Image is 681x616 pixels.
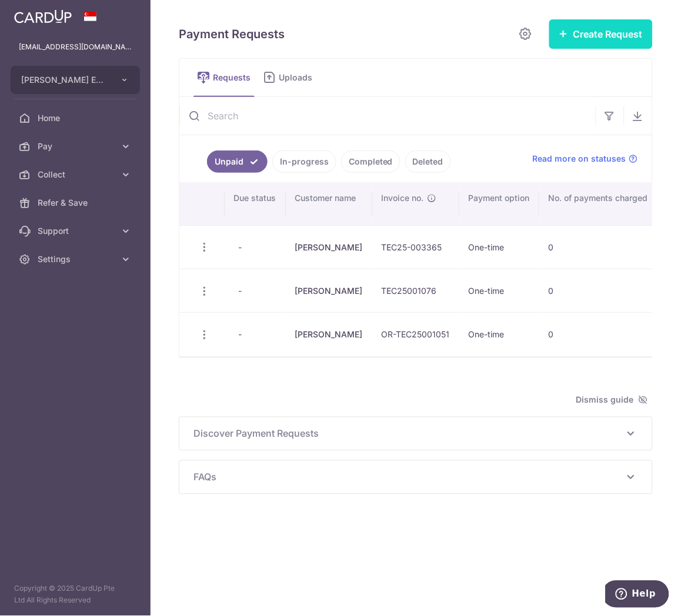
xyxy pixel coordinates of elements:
[539,183,657,225] th: No. of payments charged
[234,239,247,256] span: -
[279,72,321,83] span: Uploads
[372,183,459,225] th: Invoice no.
[286,225,372,269] td: [PERSON_NAME]
[234,283,247,299] span: -
[459,269,539,312] td: One-time
[193,427,638,441] p: Discover Payment Requests
[341,150,400,173] a: Completed
[38,112,115,124] span: Home
[26,8,51,19] span: Help
[286,312,372,356] td: [PERSON_NAME]
[459,183,539,225] th: Payment option
[549,192,648,204] span: No. of payments charged
[193,470,638,484] p: FAQs
[459,225,539,269] td: One-time
[38,253,115,265] span: Settings
[193,59,255,96] a: Requests
[539,225,657,269] td: 0
[179,97,596,135] input: Search
[11,66,140,94] button: [PERSON_NAME] EYE CARE PTE. LTD.
[259,59,321,96] a: Uploads
[213,72,255,83] span: Requests
[38,225,115,237] span: Support
[38,140,115,152] span: Pay
[533,153,626,165] span: Read more on statuses
[19,41,132,53] p: [EMAIL_ADDRESS][DOMAIN_NAME]
[38,169,115,180] span: Collect
[286,183,372,225] th: Customer name
[234,326,247,343] span: -
[207,150,268,173] a: Unpaid
[405,150,451,173] a: Deleted
[38,197,115,209] span: Refer & Save
[539,269,657,312] td: 0
[372,225,459,269] td: TEC25-003365
[272,150,336,173] a: In-progress
[549,19,653,49] button: Create Request
[372,312,459,356] td: OR-TEC25001051
[21,74,108,86] span: [PERSON_NAME] EYE CARE PTE. LTD.
[469,192,530,204] span: Payment option
[14,9,72,24] img: CardUp
[372,269,459,312] td: TEC25001076
[179,25,285,43] h5: Payment Requests
[606,581,669,610] iframe: Opens a widget where you can find more information
[193,470,624,484] span: FAQs
[539,312,657,356] td: 0
[533,153,638,165] a: Read more on statuses
[286,269,372,312] td: [PERSON_NAME]
[459,312,539,356] td: One-time
[193,427,624,441] span: Discover Payment Requests
[225,183,286,225] th: Due status
[382,192,424,204] span: Invoice no.
[576,393,648,407] span: Dismiss guide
